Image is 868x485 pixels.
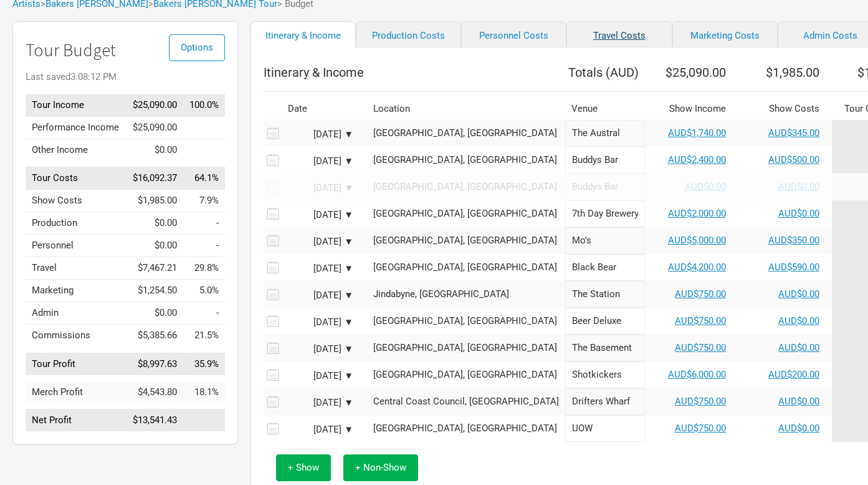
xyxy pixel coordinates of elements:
[183,212,225,235] td: Production as % of Tour Income
[264,60,565,85] th: Itinerary & Income
[373,370,559,380] div: Melbourne, Australia
[183,302,225,325] td: Admin as % of Tour Income
[183,257,225,280] td: Travel as % of Tour Income
[285,264,353,273] div: [DATE] ▼
[183,409,225,432] td: Net Profit as % of Tour Income
[675,288,726,300] a: AUD$750.00
[126,139,183,161] td: $0.00
[285,184,353,193] div: [DATE] ▼
[778,288,819,300] a: AUD$0.00
[565,308,645,335] input: Beer Deluxe
[768,154,819,165] a: AUD$500.00
[26,353,126,375] td: Tour Profit
[645,98,738,120] th: Show Income
[26,116,126,139] td: Performance Income
[126,381,183,403] td: $4,543.80
[183,94,225,117] td: Tour Income as % of Tour Income
[565,227,645,254] input: Mo's
[26,257,126,280] td: Travel
[675,423,726,434] a: AUD$750.00
[356,21,461,47] a: Production Costs
[565,388,645,415] input: Drifters Wharf
[367,98,565,120] th: Location
[565,281,645,308] input: The Station
[285,210,353,220] div: [DATE] ▼
[126,167,183,190] td: $16,092.37
[285,237,353,247] div: [DATE] ▼
[126,94,183,117] td: $25,090.00
[373,343,559,353] div: Canberra, Australia
[282,98,363,120] th: Date
[668,154,726,165] a: AUD$2,400.00
[26,280,126,302] td: Marketing
[126,325,183,347] td: $5,385.66
[565,254,645,281] input: Black Bear
[675,342,726,353] a: AUD$750.00
[768,262,819,273] a: AUD$590.00
[26,325,126,347] td: Commissions
[565,147,645,174] input: Buddys Bar
[373,182,559,192] div: Sydney, Australia
[26,409,126,432] td: Net Profit
[565,335,645,361] input: The Basement
[285,345,353,354] div: [DATE] ▼
[126,280,183,302] td: $1,254.50
[668,235,726,246] a: AUD$5,000.00
[343,454,418,481] button: + Non-Show
[373,290,559,299] div: Jindabyne, Australia
[126,353,183,375] td: $8,997.63
[288,462,319,473] span: + Show
[169,34,225,61] button: Options
[778,423,819,434] a: AUD$0.00
[285,291,353,300] div: [DATE] ▼
[668,369,726,380] a: AUD$6,000.00
[355,462,406,473] span: + Non-Show
[126,190,183,212] td: $1,985.00
[373,209,559,218] div: Brookvale, Australia
[738,98,832,120] th: Show Costs
[285,130,353,139] div: [DATE] ▼
[373,397,559,406] div: Central Coast Council, Australia
[373,155,559,165] div: Sydney, Australia
[183,381,225,403] td: Merch Profit as % of Tour Income
[126,212,183,235] td: $0.00
[285,318,353,327] div: [DATE] ▼
[668,262,726,273] a: AUD$4,200.00
[26,302,126,325] td: Admin
[778,396,819,407] a: AUD$0.00
[26,94,126,117] td: Tour Income
[461,21,566,47] a: Personnel Costs
[126,116,183,139] td: $25,090.00
[675,396,726,407] a: AUD$750.00
[276,454,331,481] button: + Show
[183,280,225,302] td: Marketing as % of Tour Income
[565,200,645,227] input: 7th Day Brewery
[668,208,726,219] a: AUD$2,000.00
[565,60,645,85] th: Totals ( AUD )
[285,425,353,434] div: [DATE] ▼
[183,167,225,190] td: Tour Costs as % of Tour Income
[768,235,819,246] a: AUD$350.00
[285,371,353,381] div: [DATE] ▼
[566,21,672,47] a: Travel Costs
[26,235,126,257] td: Personnel
[565,174,645,200] input: Buddys Bar
[645,60,738,85] th: $25,090.00
[668,127,726,139] a: AUD$1,740.00
[373,316,559,326] div: Albury, Australia
[26,190,126,212] td: Show Costs
[675,315,726,326] a: AUD$750.00
[26,41,225,60] h1: Tour Budget
[373,129,559,138] div: Adelaide, Australia
[26,381,126,403] td: Merch Profit
[565,361,645,388] input: Shotkickers
[183,325,225,347] td: Commissions as % of Tour Income
[778,342,819,353] a: AUD$0.00
[26,139,126,161] td: Other Income
[126,257,183,280] td: $7,467.21
[373,424,559,433] div: Wollongong, Australia
[672,21,778,47] a: Marketing Costs
[126,235,183,257] td: $0.00
[373,263,559,272] div: Brisbane, Australia
[285,157,353,166] div: [DATE] ▼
